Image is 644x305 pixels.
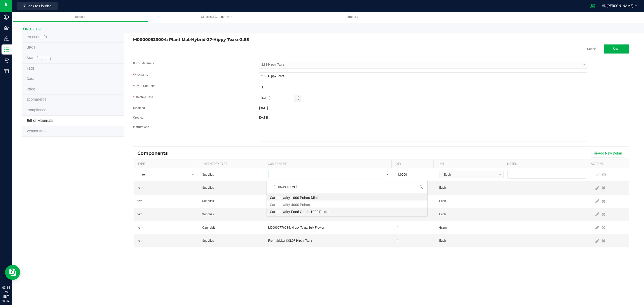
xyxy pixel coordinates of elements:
[27,108,46,112] span: Compliance
[604,44,629,54] button: Save
[2,299,10,303] p: 08/22
[22,28,41,31] a: Back to List
[5,265,20,280] iframe: Resource center
[268,226,324,229] span: M00000776034: Hippy Tearz Bulk Flower
[27,87,35,91] span: Price
[397,226,399,229] span: 1
[137,199,143,203] span: Item
[439,226,447,229] span: Gram
[433,160,503,168] th: Unit
[133,95,153,99] label: Effective Date
[27,97,47,102] span: Ecommerce
[268,239,312,242] span: Front Sticker-COLOR-Hippy Tearz
[27,129,46,133] span: Vendor Info
[133,61,154,66] label: Bill of Materials
[152,84,154,88] span: The quantity of the item or item variation expected to be created from the component quantities e...
[439,186,446,189] span: Each
[4,15,9,20] inline-svg: Company
[133,125,149,129] label: Instructions
[201,15,232,19] span: Classes & Categories
[587,47,596,51] a: Cancel
[4,58,9,63] inline-svg: Retail
[591,149,625,158] button: Add New Detail
[602,4,634,8] span: Hi, [PERSON_NAME]!
[27,56,52,60] span: Tag
[202,199,214,203] span: Supplies
[439,213,446,216] span: Each
[2,285,10,299] p: 03:14 PM EDT
[137,226,143,229] span: Item
[397,239,399,242] span: 1
[26,4,52,8] span: Back to Flourish
[133,84,154,88] label: Qty to Create
[264,160,391,168] th: Component
[587,1,598,11] span: Open Ecommerce Menu
[202,213,214,216] span: Supplies
[259,95,294,101] input: null
[202,226,215,229] span: Cannabis
[199,160,264,168] th: Inventory Type
[587,160,624,168] th: Actions
[133,106,145,110] label: Modified
[133,37,377,42] h3: M00000923004: Plant Mat-Hybrid-27-Hippy Tearz-2.83
[27,77,34,81] span: Cost
[439,239,446,242] span: Each
[137,213,143,216] span: Item
[133,115,144,120] label: Created
[4,36,9,41] inline-svg: Distribution
[27,119,53,123] span: Bill of Materials
[202,173,214,176] span: Supplies
[4,25,9,30] inline-svg: Facilities
[27,45,35,50] span: Tag
[133,72,148,77] label: Nickname
[137,150,172,156] div: Components
[259,72,587,80] input: Nickname
[27,66,34,71] span: Tag
[137,186,143,189] span: Item
[503,160,587,168] th: Notes
[391,160,433,168] th: Qty
[4,47,9,52] inline-svg: Inventory
[137,171,190,178] span: Item
[75,15,85,19] span: Items
[134,160,199,168] th: Type
[4,69,9,74] inline-svg: Reports
[27,35,47,39] span: Product Info
[17,2,58,10] button: Back to Flourish
[294,95,301,102] span: Toggle calendar
[202,239,214,242] span: Supplies
[259,116,268,119] span: [DATE]
[613,47,620,51] span: Save
[259,106,268,110] span: [DATE]
[346,15,358,19] span: Strains
[439,199,446,203] span: Each
[202,186,214,189] span: Supplies
[137,239,143,242] span: Item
